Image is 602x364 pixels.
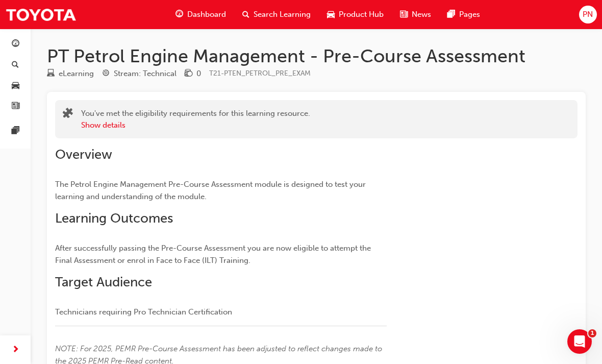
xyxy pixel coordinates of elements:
span: 1 [588,329,596,337]
span: Overview [55,147,112,162]
a: news-iconNews [392,4,439,25]
a: pages-iconPages [439,4,488,25]
span: money-icon [185,69,192,79]
span: Technicians requiring Pro Technician Certification [55,307,232,317]
div: Stream: Technical [114,68,177,80]
a: search-iconSearch Learning [234,4,319,25]
div: eLearning [59,68,94,80]
span: news-icon [12,102,19,111]
span: next-icon [12,344,19,356]
a: car-iconProduct Hub [319,4,392,25]
span: Product Hub [339,9,384,20]
span: The Petrol Engine Management Pre-Course Assessment module is designed to test your learning and u... [55,180,368,201]
span: guage-icon [12,40,19,49]
span: Pages [459,9,480,20]
a: guage-iconDashboard [167,4,234,25]
div: You've met the eligibility requirements for this learning resource. [81,108,310,131]
span: guage-icon [175,8,183,21]
span: News [412,9,431,20]
button: Show details [81,119,126,131]
div: Stream [102,67,177,80]
span: Learning Outcomes [55,210,173,226]
span: Learning resource code [209,69,311,78]
span: Target Audience [55,274,152,290]
span: pages-icon [447,8,455,21]
span: puzzle-icon [63,109,73,120]
button: PN [579,6,597,23]
div: Price [185,67,201,80]
div: 0 [196,68,201,80]
span: car-icon [327,8,335,21]
div: Type [47,67,94,80]
img: Trak [5,3,77,26]
span: search-icon [242,8,249,21]
span: pages-icon [12,127,19,136]
span: target-icon [102,69,110,79]
span: car-icon [12,81,19,90]
span: learningResourceType_ELEARNING-icon [47,69,55,79]
span: news-icon [400,8,408,21]
span: search-icon [12,61,19,70]
span: Search Learning [254,9,311,20]
h1: PT Petrol Engine Management - Pre-Course Assessment [47,45,586,67]
span: After successfully passing the Pre-Course Assessment you are now eligible to attempt the Final As... [55,244,373,265]
span: PN [583,9,593,20]
iframe: Intercom live chat [567,329,592,354]
span: Dashboard [187,9,226,20]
